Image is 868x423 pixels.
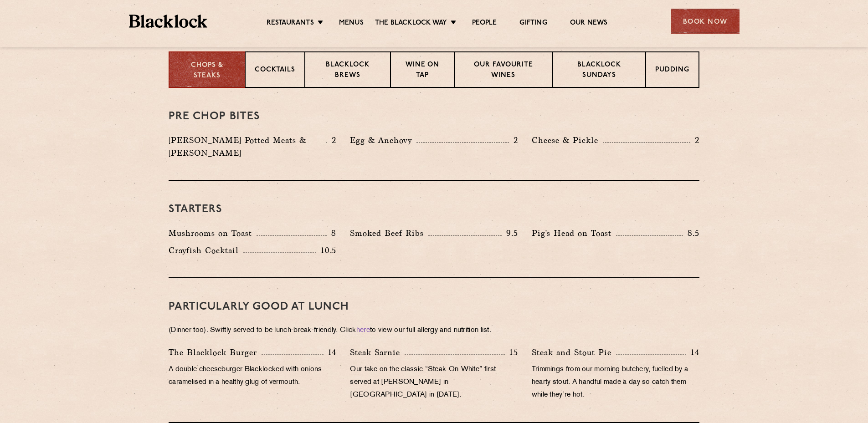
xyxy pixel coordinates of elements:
p: 2 [690,134,699,146]
p: 8.5 [683,227,699,239]
p: Egg & Anchovy [350,134,416,147]
p: Pig's Head on Toast [532,227,616,240]
h3: PARTICULARLY GOOD AT LUNCH [169,301,699,313]
p: Mushrooms on Toast [169,227,257,240]
a: Restaurants [267,19,314,29]
p: The Blacklock Burger [169,346,262,359]
p: [PERSON_NAME] Potted Meats & [PERSON_NAME] [169,134,326,159]
p: Our favourite wines [464,60,543,82]
a: Gifting [519,19,547,29]
p: Blacklock Brews [314,60,381,82]
p: Our take on the classic “Steak-On-White” first served at [PERSON_NAME] in [GEOGRAPHIC_DATA] in [D... [350,363,518,402]
h3: Pre Chop Bites [169,111,699,122]
p: Pudding [655,65,689,76]
p: 15 [505,347,518,358]
a: People [472,19,497,29]
p: 9.5 [502,227,518,239]
a: here [356,327,370,334]
p: 10.5 [316,245,336,256]
p: 2 [327,134,336,146]
p: Trimmings from our morning butchery, fuelled by a hearty stout. A handful made a day so catch the... [532,363,699,402]
p: Smoked Beef Ribs [350,227,428,240]
p: 8 [327,227,336,239]
p: Steak and Stout Pie [532,346,616,359]
a: Our News [570,19,608,29]
p: Steak Sarnie [350,346,405,359]
p: Blacklock Sundays [562,60,636,82]
h3: Starters [169,204,699,215]
p: Cheese & Pickle [532,134,603,147]
p: 14 [324,347,337,358]
a: Menus [339,19,364,29]
p: (Dinner too). Swiftly served to be lunch-break-friendly. Click to view our full allergy and nutri... [169,324,699,337]
div: Book Now [671,9,740,34]
p: 2 [509,134,518,146]
p: Cocktails [255,65,295,76]
p: A double cheeseburger Blacklocked with onions caramelised in a healthy glug of vermouth. [169,363,336,389]
p: 14 [686,347,699,358]
a: The Blacklock Way [375,19,447,29]
p: Crayfish Cocktail [169,244,243,257]
p: Chops & Steaks [179,61,236,81]
img: BL_Textured_Logo-footer-cropped.svg [129,15,208,28]
p: Wine on Tap [400,60,445,82]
